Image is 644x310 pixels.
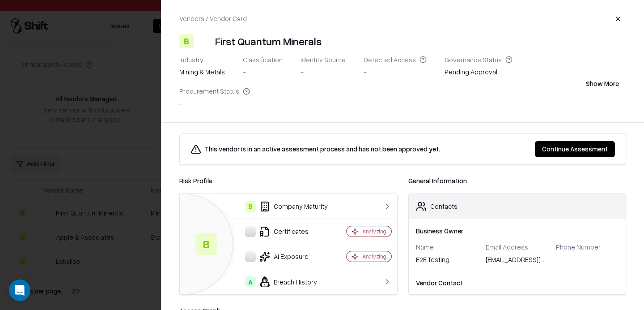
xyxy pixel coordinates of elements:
[408,176,627,186] div: General Information
[187,226,332,237] div: Certificates
[245,276,256,287] div: A
[195,233,217,255] div: B
[179,67,225,77] div: mining & metals
[416,243,479,251] div: Name
[430,202,458,211] div: Contacts
[579,75,626,91] button: Show More
[179,56,225,64] div: Industry
[535,141,615,157] button: Continue Assessment
[416,255,479,267] div: E2E Testing
[205,144,440,154] div: This vendor is in an active assessment process and has not been approved yet.
[445,67,513,80] div: Pending Approval
[179,176,398,186] div: Risk Profile
[416,278,619,288] div: Vendor Contact
[301,67,346,77] div: -
[416,226,619,236] div: Business Owner
[179,14,247,23] div: Vendors / Vendor Card
[486,243,549,251] div: Email Address
[364,56,427,64] div: Detected Access
[187,276,332,287] div: Breach History
[556,255,619,264] div: -
[362,253,386,260] div: Analyzing
[179,34,194,48] div: B
[179,87,250,95] div: Procurement Status
[364,67,427,77] div: -
[179,99,250,108] div: -
[243,56,283,64] div: Classification
[197,34,212,48] img: First Quantum Minerals
[245,201,256,212] div: B
[362,228,386,235] div: Analyzing
[301,56,346,64] div: Identity Source
[556,243,619,251] div: Phone Number
[243,67,283,77] div: -
[187,251,332,262] div: AI Exposure
[215,34,322,48] div: First Quantum Minerals
[445,56,513,64] div: Governance Status
[486,255,549,267] div: [EMAIL_ADDRESS][DOMAIN_NAME]
[187,201,332,212] div: Company Maturity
